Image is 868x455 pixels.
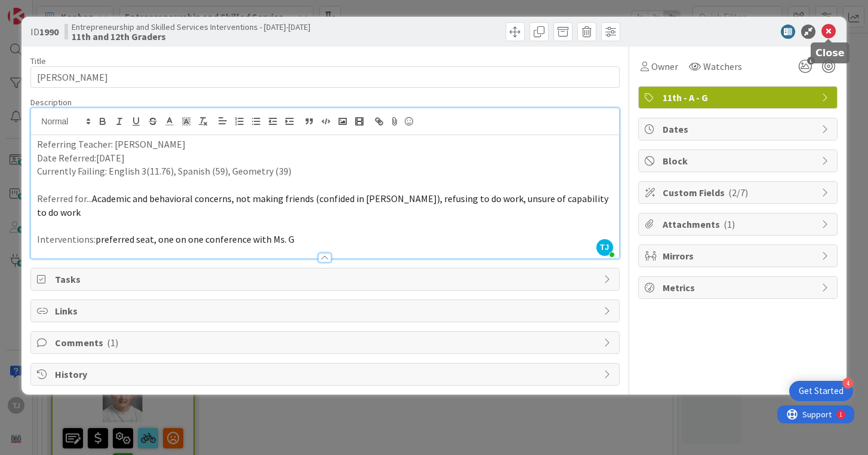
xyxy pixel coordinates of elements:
span: Block [663,154,815,168]
span: Owner [651,59,678,74]
p: Interventions: [37,233,612,246]
span: Watchers [703,59,742,74]
label: Title [30,56,46,66]
span: Metrics [663,280,815,295]
span: Custom Fields [663,185,815,200]
span: ID [30,25,59,39]
span: 11th - A - G [663,90,815,105]
span: preferred seat, one on one conference with Ms. G [96,233,294,245]
div: 1 [62,5,65,14]
span: ( 1 ) [107,337,118,349]
div: 4 [842,378,853,389]
b: 11th and 12th Graders [72,32,310,41]
span: Entrepreneurship and Skilled Services Interventions - [DATE]-[DATE] [72,22,310,32]
span: Description [30,97,72,108]
p: Referred for... [37,192,612,219]
b: 1990 [39,26,59,38]
span: Support [25,2,54,16]
span: Comments [55,335,597,350]
div: Get Started [799,385,844,397]
input: type card name here... [30,66,619,88]
p: Referring Teacher: [PERSON_NAME] [37,138,612,151]
div: Open Get Started checklist, remaining modules: 4 [789,381,853,401]
span: Links [55,304,597,318]
span: Academic and behavioral concerns, not making friends (confided in [PERSON_NAME]), refusing to do ... [37,193,610,218]
span: ( 1 ) [724,218,735,230]
span: History [55,367,597,381]
p: Date Referred:[DATE] [37,151,612,165]
span: Attachments [663,217,815,231]
span: Dates [663,122,815,136]
span: Mirrors [663,249,815,263]
span: 6 [807,57,815,65]
h5: Close [815,47,845,59]
span: Tasks [55,272,597,286]
p: Currently Failing: English 3(11.76), Spanish (59), Geometry (39) [37,164,612,178]
span: TJ [596,239,613,256]
span: ( 2/7 ) [728,187,748,199]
